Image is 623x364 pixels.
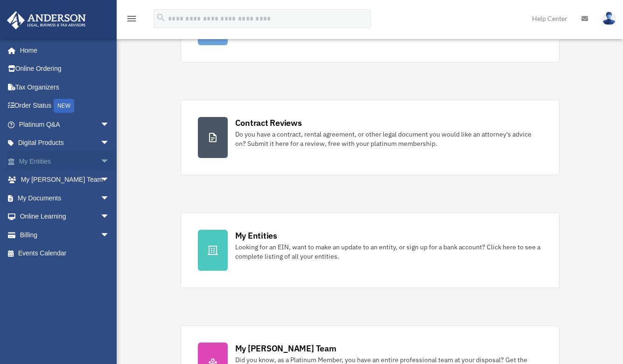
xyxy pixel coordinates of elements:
[100,152,119,171] span: arrow_drop_down
[100,171,119,190] span: arrow_drop_down
[126,16,137,24] a: menu
[54,99,74,113] div: NEW
[235,230,277,241] div: My Entities
[181,100,560,175] a: Contract Reviews Do you have a contract, rental agreement, or other legal document you would like...
[7,96,124,116] a: Order StatusNEW
[7,207,124,226] a: Online Learningarrow_drop_down
[4,11,89,29] img: Anderson Advisors Platinum Portal
[7,226,124,244] a: Billingarrow_drop_down
[100,115,119,134] span: arrow_drop_down
[100,189,119,208] span: arrow_drop_down
[7,60,124,78] a: Online Ordering
[235,117,302,129] div: Contract Reviews
[7,189,124,207] a: My Documentsarrow_drop_down
[156,13,166,23] i: search
[7,41,119,60] a: Home
[235,130,542,148] div: Do you have a contract, rental agreement, or other legal document you would like an attorney's ad...
[7,78,124,96] a: Tax Organizers
[235,242,542,261] div: Looking for an EIN, want to make an update to an entity, or sign up for a bank account? Click her...
[7,115,124,134] a: Platinum Q&Aarrow_drop_down
[7,134,124,152] a: Digital Productsarrow_drop_down
[235,343,336,354] div: My [PERSON_NAME] Team
[126,13,137,24] i: menu
[100,226,119,245] span: arrow_drop_down
[181,213,560,288] a: My Entities Looking for an EIN, want to make an update to an entity, or sign up for a bank accoun...
[602,12,616,25] img: User Pic
[100,207,119,227] span: arrow_drop_down
[7,244,124,263] a: Events Calendar
[7,152,124,171] a: My Entitiesarrow_drop_down
[100,134,119,153] span: arrow_drop_down
[7,171,124,189] a: My [PERSON_NAME] Teamarrow_drop_down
